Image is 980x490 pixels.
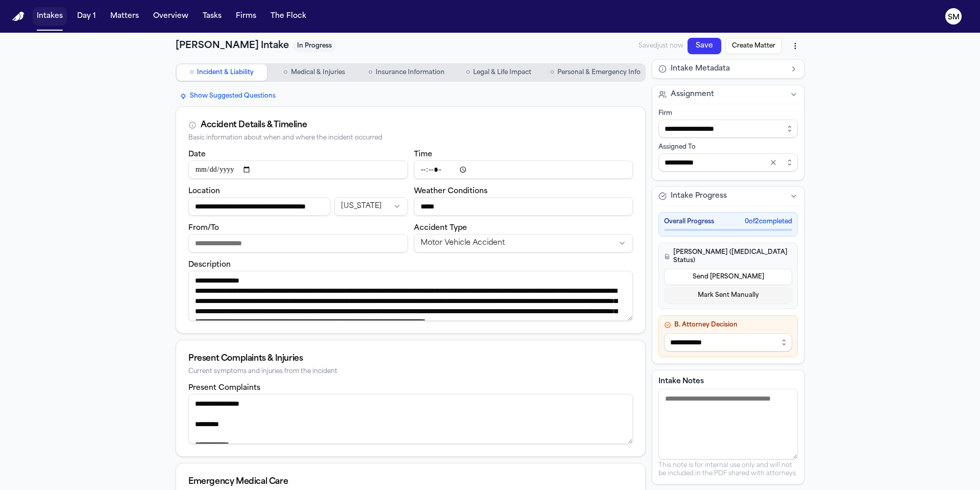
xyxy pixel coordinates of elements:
button: Incident state [334,197,407,216]
div: Firm [658,109,798,118]
span: Medical & Injuries [291,68,345,77]
button: Intakes [33,7,67,26]
button: Clear selection [765,153,781,172]
button: Assignment [652,85,804,104]
button: Go to Personal & Emergency Info [546,64,645,81]
h4: B. Attorney Decision [664,321,792,329]
button: Matters [106,7,143,26]
label: Date [188,151,206,158]
span: Overall Progress [664,218,714,226]
button: More actions [786,37,804,55]
textarea: Incident description [188,271,633,321]
p: This note is for internal use only and will not be included in the PDF shared with attorneys. [658,461,798,478]
span: ○ [466,67,470,78]
label: Accident Type [414,224,467,232]
input: Weather conditions [414,197,633,216]
button: Intake Progress [652,187,804,205]
span: ○ [550,67,554,78]
textarea: Intake notes [658,389,798,459]
button: Overview [149,7,192,26]
button: Tasks [199,7,226,26]
input: Incident location [188,197,330,216]
div: Present Complaints & Injuries [188,353,633,365]
input: Select firm [658,120,798,138]
button: Show Suggested Questions [176,90,280,102]
img: Finch Logo [12,12,24,21]
button: Go to Insurance Information [361,64,452,81]
input: Assign to staff member [658,153,798,172]
button: The Flock [266,7,310,26]
button: Intake Metadata [652,60,804,78]
span: In Progress [293,40,336,52]
span: Incident & Liability [197,68,254,77]
a: Home [12,12,24,21]
button: Create Matter [725,38,782,54]
button: Go to Medical & Injuries [269,64,359,81]
div: Assigned To [658,143,798,151]
div: Current symptoms and injuries from the incident [188,368,633,376]
span: ○ [283,67,287,78]
label: Time [414,151,432,158]
label: Present Complaints [188,384,260,392]
label: From/To [188,224,219,232]
input: From/To destination [188,234,408,252]
label: Description [188,261,231,269]
span: Insurance Information [376,68,445,77]
span: ○ [190,67,194,78]
label: Location [188,188,220,195]
textarea: Present complaints [188,394,633,444]
div: Emergency Medical Care [188,476,633,488]
span: 0 of 2 completed [745,218,792,226]
h1: [PERSON_NAME] Intake [176,39,289,53]
button: Go to Legal & Life Impact [454,64,544,81]
span: Personal & Emergency Info [557,68,641,77]
span: Intake Progress [671,191,727,201]
button: Mark Sent Manually [664,287,792,304]
div: Accident Details & Timeline [201,119,307,131]
button: Firms [232,7,260,26]
button: Send [PERSON_NAME] [664,269,792,285]
label: Weather Conditions [414,188,487,195]
label: Intake Notes [658,377,798,387]
span: Legal & Life Impact [473,68,531,77]
span: Intake Metadata [671,64,730,74]
span: ○ [368,67,372,78]
button: Go to Incident & Liability [177,64,267,81]
span: Assignment [671,89,714,100]
input: Incident date [188,160,408,179]
span: Saved just now [639,42,683,50]
button: Save [688,38,721,54]
h4: [PERSON_NAME] ([MEDICAL_DATA] Status) [664,248,792,265]
input: Incident time [414,160,633,179]
button: Day 1 [73,7,100,26]
div: Basic information about when and where the incident occurred [188,134,633,142]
